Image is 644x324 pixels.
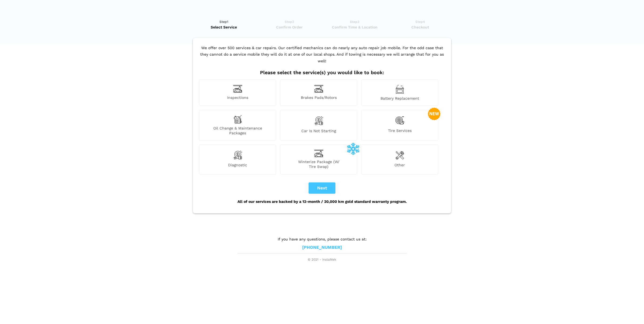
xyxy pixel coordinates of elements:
span: © 2021 - instaMek [237,258,407,262]
p: We offer over 500 services & car repairs. Our certified mechanics can do nearly any auto repair j... [198,45,446,70]
span: Other [361,163,438,169]
span: Battery Replacement [361,96,438,101]
a: Step4 [389,19,451,30]
a: Step3 [324,19,386,30]
span: Inspections [199,95,276,101]
span: Checkout [389,24,451,30]
img: winterize-icon_1.png [347,142,360,155]
img: new-badge-2-48.png [428,107,441,120]
span: Select Service [193,24,255,30]
span: Winterize Package (W/ Tire Swap) [280,159,357,169]
a: [PHONE_NUMBER] [302,245,342,250]
span: Oil Change & Maintenance Packages [199,126,276,135]
span: Brakes Pads/Rotors [280,95,357,101]
a: Step1 [193,19,255,30]
span: Confirm Order [258,24,320,30]
span: Tire Services [361,128,438,135]
p: If you have any questions, please contact us at: [237,236,407,242]
span: Car is not starting [280,128,357,135]
div: All of our services are backed by a 12-month / 20,000 km gold standard warranty program. [198,194,446,209]
button: Next [309,182,335,194]
span: Diagnostic [199,163,276,169]
h2: Please select the service(s) you would like to book: [198,70,446,75]
span: Confirm Time & Location [324,24,386,30]
a: Step2 [258,19,320,30]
